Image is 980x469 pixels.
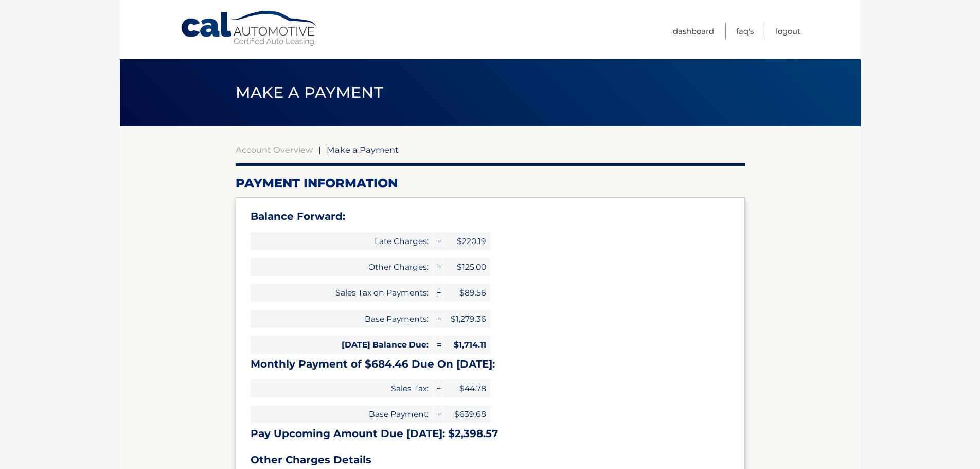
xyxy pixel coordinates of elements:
span: Make a Payment [327,145,399,155]
span: $1,279.36 [444,310,490,328]
a: Cal Automotive [180,10,319,47]
h3: Balance Forward: [251,210,730,223]
span: Sales Tax: [251,379,433,397]
span: + [433,258,443,276]
span: $44.78 [444,379,490,397]
span: + [433,379,443,397]
h3: Other Charges Details [251,454,730,466]
span: Base Payment: [251,406,433,424]
a: Account Overview [236,145,313,155]
span: + [433,406,443,424]
span: $125.00 [444,258,490,276]
h3: Monthly Payment of $684.46 Due On [DATE]: [251,358,730,371]
a: Dashboard [673,23,714,40]
span: $639.68 [444,406,490,424]
h2: Payment Information [236,176,745,191]
span: $220.19 [444,232,490,250]
span: | [318,145,321,155]
span: $1,714.11 [444,336,490,354]
h3: Pay Upcoming Amount Due [DATE]: $2,398.57 [251,427,730,440]
span: Make a Payment [236,83,383,102]
span: Late Charges: [251,232,433,250]
span: Other Charges: [251,258,433,276]
span: + [433,232,443,250]
span: + [433,284,443,302]
span: $89.56 [444,284,490,302]
span: Sales Tax on Payments: [251,284,433,302]
span: + [433,310,443,328]
a: Logout [776,23,800,40]
span: [DATE] Balance Due: [251,336,433,354]
a: FAQ's [736,23,754,40]
span: Base Payments: [251,310,433,328]
span: = [433,336,443,354]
